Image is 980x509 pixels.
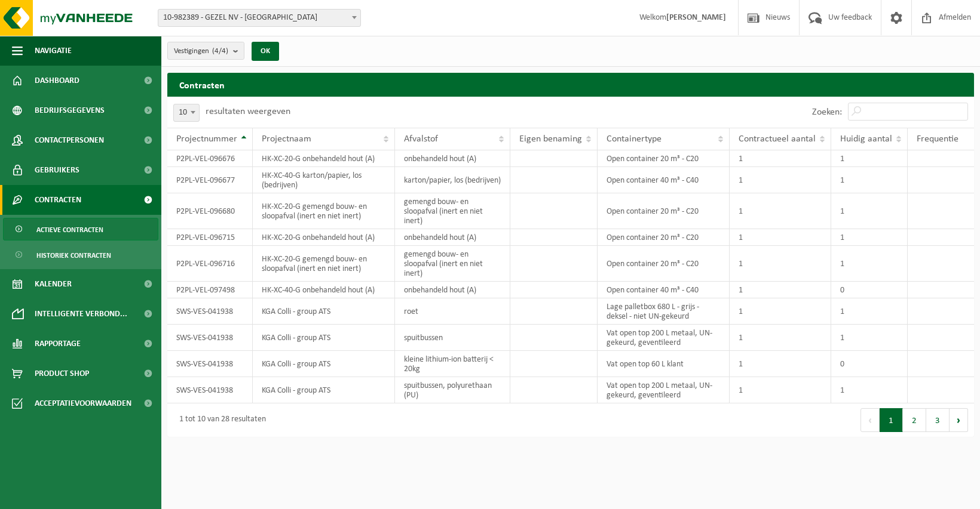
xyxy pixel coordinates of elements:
[174,42,228,60] span: Vestigingen
[212,47,228,55] count: (4/4)
[35,185,81,215] span: Contracten
[598,167,730,193] td: Open container 40 m³ - C40
[173,409,266,431] div: 1 tot 10 van 28 resultaten
[739,134,816,144] span: Contractueel aantal
[840,134,892,144] span: Huidig aantal
[598,246,730,282] td: Open container 20 m³ - C20
[598,282,730,298] td: Open container 40 m³ - C40
[730,377,831,403] td: 1
[880,408,903,432] button: 1
[730,351,831,377] td: 1
[730,167,831,193] td: 1
[812,107,842,117] label: Zoeken:
[831,229,908,246] td: 1
[598,229,730,246] td: Open container 20 m³ - C20
[253,150,395,167] td: HK-XC-20-G onbehandeld hout (A)
[35,269,72,299] span: Kalender
[598,150,730,167] td: Open container 20 m³ - C20
[253,351,395,377] td: KGA Colli - group ATS
[730,246,831,282] td: 1
[831,167,908,193] td: 1
[35,125,104,155] span: Contactpersonen
[174,104,199,121] span: 10
[167,42,244,60] button: Vestigingen(4/4)
[395,193,510,229] td: gemengd bouw- en sloopafval (inert en niet inert)
[36,218,103,241] span: Actieve contracten
[831,282,908,298] td: 0
[35,95,105,125] span: Bedrijfsgegevens
[666,13,726,22] strong: [PERSON_NAME]
[831,246,908,282] td: 1
[158,10,360,26] span: 10-982389 - GEZEL NV - BUGGENHOUT
[519,134,582,144] span: Eigen benaming
[730,150,831,167] td: 1
[167,325,253,351] td: SWS-VES-041938
[35,299,127,329] span: Intelligente verbond...
[36,244,111,267] span: Historiek contracten
[167,167,253,193] td: P2PL-VEL-096677
[35,155,79,185] span: Gebruikers
[598,351,730,377] td: Vat open top 60 L klant
[253,167,395,193] td: HK-XC-40-G karton/papier, los (bedrijven)
[35,329,81,359] span: Rapportage
[730,298,831,325] td: 1
[167,246,253,282] td: P2PL-VEL-096716
[395,298,510,325] td: roet
[3,243,158,266] a: Historiek contracten
[831,325,908,351] td: 1
[35,388,131,418] span: Acceptatievoorwaarden
[252,42,279,61] button: OK
[253,246,395,282] td: HK-XC-20-G gemengd bouw- en sloopafval (inert en niet inert)
[253,282,395,298] td: HK-XC-40-G onbehandeld hout (A)
[950,408,968,432] button: Next
[395,325,510,351] td: spuitbussen
[35,36,72,66] span: Navigatie
[3,218,158,240] a: Actieve contracten
[253,193,395,229] td: HK-XC-20-G gemengd bouw- en sloopafval (inert en niet inert)
[598,298,730,325] td: Lage palletbox 680 L - grijs - deksel - niet UN-gekeurd
[903,408,926,432] button: 2
[167,193,253,229] td: P2PL-VEL-096680
[253,377,395,403] td: KGA Colli - group ATS
[395,229,510,246] td: onbehandeld hout (A)
[173,104,200,122] span: 10
[404,134,438,144] span: Afvalstof
[730,193,831,229] td: 1
[831,351,908,377] td: 0
[176,134,237,144] span: Projectnummer
[395,351,510,377] td: kleine lithium-ion batterij < 20kg
[253,298,395,325] td: KGA Colli - group ATS
[35,66,79,95] span: Dashboard
[860,408,880,432] button: Previous
[167,282,253,298] td: P2PL-VEL-097498
[607,134,661,144] span: Containertype
[395,282,510,298] td: onbehandeld hout (A)
[831,298,908,325] td: 1
[598,193,730,229] td: Open container 20 m³ - C20
[926,408,950,432] button: 3
[167,150,253,167] td: P2PL-VEL-096676
[395,150,510,167] td: onbehandeld hout (A)
[262,134,311,144] span: Projectnaam
[167,351,253,377] td: SWS-VES-041938
[167,229,253,246] td: P2PL-VEL-096715
[253,325,395,351] td: KGA Colli - group ATS
[167,377,253,403] td: SWS-VES-041938
[598,377,730,403] td: Vat open top 200 L metaal, UN-gekeurd, geventileerd
[730,325,831,351] td: 1
[395,377,510,403] td: spuitbussen, polyurethaan (PU)
[730,282,831,298] td: 1
[167,298,253,325] td: SWS-VES-041938
[158,9,361,27] span: 10-982389 - GEZEL NV - BUGGENHOUT
[253,229,395,246] td: HK-XC-20-G onbehandeld hout (A)
[917,134,958,144] span: Frequentie
[831,193,908,229] td: 1
[831,377,908,403] td: 1
[206,107,290,116] label: resultaten weergeven
[167,73,974,96] h2: Contracten
[395,167,510,193] td: karton/papier, los (bedrijven)
[35,359,89,388] span: Product Shop
[598,325,730,351] td: Vat open top 200 L metaal, UN-gekeurd, geventileerd
[395,246,510,282] td: gemengd bouw- en sloopafval (inert en niet inert)
[730,229,831,246] td: 1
